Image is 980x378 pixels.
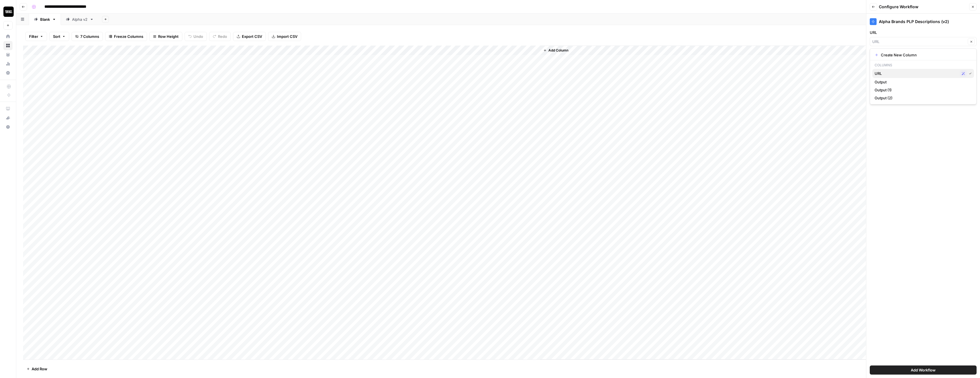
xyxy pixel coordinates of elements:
[218,34,227,39] span: Redo
[541,47,571,54] button: Add Column
[61,14,99,25] a: Alpha v2
[185,32,207,41] button: Undo
[875,95,969,101] span: Output (2)
[72,32,103,41] button: 7 Columns
[3,59,13,68] a: Usage
[114,34,143,39] span: Freeze Columns
[193,34,203,39] span: Undo
[49,32,69,41] button: Sort
[233,32,266,41] button: Export CSV
[32,366,47,372] span: Add Row
[158,34,179,39] span: Row Height
[3,41,13,50] a: Browse
[3,5,13,19] button: Workspace: Contact Studios
[40,17,50,22] div: Blank
[23,364,51,373] button: Add Row
[870,18,977,25] div: Alpha Brands PLP Descriptions (v2)
[881,52,969,58] span: Create New Column
[80,34,99,39] span: 7 Columns
[872,61,974,69] p: Columns
[29,34,38,39] span: Filter
[72,17,87,22] div: Alpha v2
[870,365,977,375] button: Add Workflow
[4,114,12,122] div: What's new?
[875,79,969,85] span: Output
[3,68,13,77] a: Settings
[875,87,969,93] span: Output (1)
[3,113,13,122] button: What's new?
[268,32,301,41] button: Import CSV
[149,32,182,41] button: Row Height
[209,32,231,41] button: Redo
[3,32,13,41] a: Home
[870,30,977,35] label: URL
[25,32,47,41] button: Filter
[3,50,13,59] a: Your Data
[277,34,297,39] span: Import CSV
[875,71,957,76] span: URL
[242,34,262,39] span: Export CSV
[53,34,60,39] span: Sort
[3,7,14,17] img: Contact Studios Logo
[3,104,13,113] a: AirOps Academy
[872,39,966,44] input: URL
[3,122,13,132] button: Help + Support
[29,14,61,25] a: Blank
[105,32,147,41] button: Freeze Columns
[911,367,936,373] span: Add Workflow
[548,48,568,53] span: Add Column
